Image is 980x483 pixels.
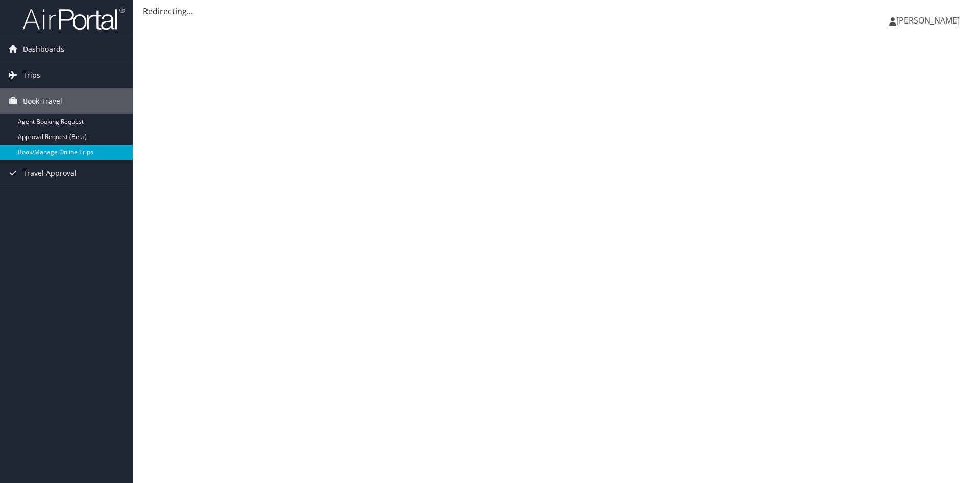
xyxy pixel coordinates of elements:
[22,7,125,31] img: airportal-logo.png
[23,160,77,186] span: Travel Approval
[889,5,970,36] a: [PERSON_NAME]
[896,15,960,26] span: [PERSON_NAME]
[23,62,40,88] span: Trips
[143,5,970,17] div: Redirecting...
[23,36,64,62] span: Dashboards
[23,88,62,114] span: Book Travel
